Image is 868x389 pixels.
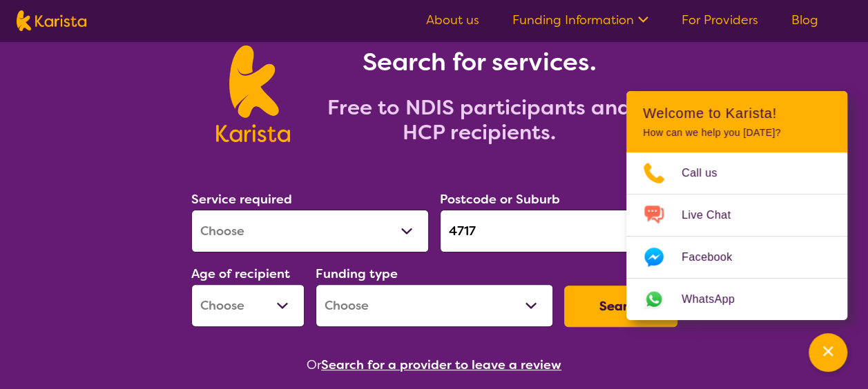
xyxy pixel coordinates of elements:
img: Karista logo [17,10,86,31]
h2: Free to NDIS participants and HCP recipients. [307,95,652,145]
a: Web link opens in a new tab. [626,279,847,320]
span: Facebook [682,247,749,268]
label: Age of recipient [191,266,290,282]
img: Karista logo [216,46,290,142]
ul: Choose channel [626,152,847,320]
label: Funding type [316,266,398,282]
span: Or [307,355,321,375]
h2: Welcome to Karista! [643,105,831,121]
p: How can we help you [DATE]? [643,127,831,139]
input: Type [440,210,677,252]
button: Channel Menu [809,333,847,372]
a: For Providers [682,12,758,28]
button: Search [564,286,677,327]
span: WhatsApp [682,289,751,310]
a: Funding Information [512,12,648,28]
button: Search for a provider to leave a review [321,355,561,375]
h1: Search for services. [307,46,652,79]
label: Service required [191,191,292,208]
div: Channel Menu [626,91,847,320]
label: Postcode or Suburb [440,191,560,208]
a: About us [426,12,479,28]
span: Call us [682,163,734,183]
a: Blog [791,12,818,28]
span: Live Chat [682,205,747,226]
